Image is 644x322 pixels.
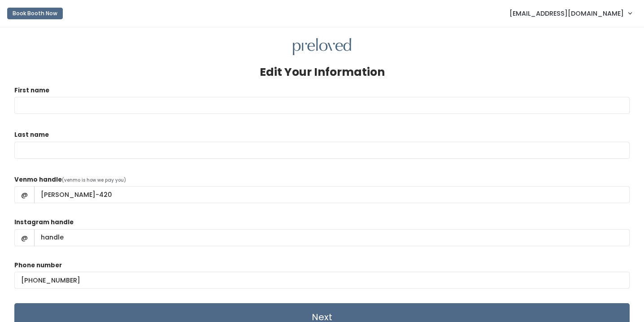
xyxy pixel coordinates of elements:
input: handle [34,186,630,203]
span: [EMAIL_ADDRESS][DOMAIN_NAME] [509,9,624,18]
label: First name [14,86,49,95]
label: Instagram handle [14,218,74,227]
span: (venmo is how we pay you) [62,177,126,183]
span: @ [14,186,35,203]
span: @ [14,229,35,246]
label: Phone number [14,261,62,270]
label: Venmo handle [14,175,62,184]
a: [EMAIL_ADDRESS][DOMAIN_NAME] [500,4,640,23]
img: preloved logo [293,38,351,56]
a: Book Booth Now [7,4,63,23]
button: Book Booth Now [7,8,63,19]
label: Last name [14,131,49,139]
input: handle [34,229,630,246]
input: (___) ___-____ [14,272,630,289]
h3: Edit Your Information [260,66,385,78]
